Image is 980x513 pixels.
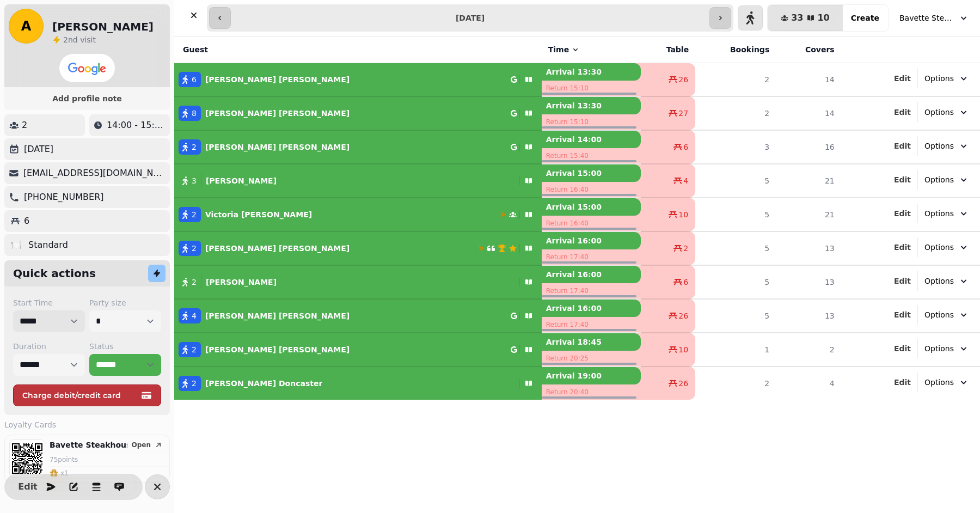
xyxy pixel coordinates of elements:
[894,108,911,116] span: Edit
[192,142,197,152] span: 2
[542,351,641,366] p: Return 20:25
[683,243,688,254] span: 2
[924,343,954,354] span: Options
[695,96,776,130] td: 2
[894,142,911,150] span: Edit
[894,311,911,319] span: Edit
[924,141,954,151] span: Options
[21,20,32,33] span: A
[192,74,197,85] span: 6
[894,377,911,388] button: Edit
[174,100,542,126] button: 8[PERSON_NAME] [PERSON_NAME]
[206,175,277,186] p: [PERSON_NAME]
[24,143,53,156] p: [DATE]
[894,345,911,352] span: Edit
[542,148,641,163] p: Return 15:40
[683,142,688,152] span: 6
[542,97,641,114] p: Arrival 13:30
[894,276,911,286] button: Edit
[776,96,841,130] td: 14
[205,243,350,254] p: [PERSON_NAME] [PERSON_NAME]
[894,75,911,82] span: Edit
[924,309,954,320] span: Options
[50,455,169,464] p: 75 point s
[894,210,911,217] span: Edit
[192,243,197,254] span: 2
[52,19,154,34] h2: [PERSON_NAME]
[24,191,104,204] p: [PHONE_NUMBER]
[776,265,841,299] td: 13
[918,271,976,291] button: Options
[678,378,688,389] span: 26
[817,14,829,22] span: 10
[542,216,641,231] p: Return 16:40
[918,136,976,156] button: Options
[894,208,911,219] button: Edit
[127,439,167,450] button: Open
[678,310,688,321] span: 26
[205,209,312,220] p: Victoria [PERSON_NAME]
[683,277,688,288] span: 6
[60,469,69,478] p: x 1
[695,164,776,198] td: 5
[924,276,954,286] span: Options
[542,266,641,283] p: Arrival 16:00
[924,107,954,118] span: Options
[548,44,580,55] button: Time
[776,367,841,400] td: 4
[842,5,888,31] button: Create
[22,119,27,132] p: 2
[542,198,641,216] p: Arrival 15:00
[894,343,911,354] button: Edit
[21,483,34,491] span: Edit
[174,36,542,63] th: Guest
[894,309,911,320] button: Edit
[695,265,776,299] td: 5
[893,8,976,28] button: Bavette Steakhouse - [PERSON_NAME]
[63,34,96,45] p: visit
[924,208,954,219] span: Options
[22,392,139,399] span: Charge debit/credit card
[192,277,197,288] span: 2
[678,108,688,119] span: 27
[9,91,166,106] button: Add profile note
[695,367,776,400] td: 2
[192,378,197,389] span: 2
[132,442,151,448] span: Open
[542,232,641,249] p: Arrival 16:00
[776,164,841,198] td: 21
[50,439,127,450] p: Bavette Steakhouse Loyalty
[695,63,776,97] td: 2
[542,333,641,351] p: Arrival 18:45
[641,36,696,63] th: Table
[4,419,56,430] span: Loyalty Cards
[683,175,688,186] span: 4
[107,119,166,132] p: 14:00 - 15:40
[89,341,161,352] label: Status
[174,168,542,194] button: 3[PERSON_NAME]
[894,73,911,84] button: Edit
[192,175,197,186] span: 3
[205,378,322,389] p: [PERSON_NAME] Doncaster
[918,102,976,122] button: Options
[924,377,954,388] span: Options
[192,209,197,220] span: 2
[918,170,976,190] button: Options
[13,297,85,308] label: Start Time
[776,299,841,333] td: 13
[776,333,841,367] td: 2
[205,344,350,355] p: [PERSON_NAME] [PERSON_NAME]
[542,317,641,332] p: Return 17:40
[695,130,776,164] td: 3
[548,44,569,55] span: Time
[851,14,879,22] span: Create
[894,141,911,151] button: Edit
[174,201,542,228] button: 2Victoria [PERSON_NAME]
[24,215,29,228] p: 6
[678,74,688,85] span: 26
[205,310,350,321] p: [PERSON_NAME] [PERSON_NAME]
[678,344,688,355] span: 10
[28,239,68,252] p: Standard
[192,310,197,321] span: 4
[174,337,542,363] button: 2[PERSON_NAME] [PERSON_NAME]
